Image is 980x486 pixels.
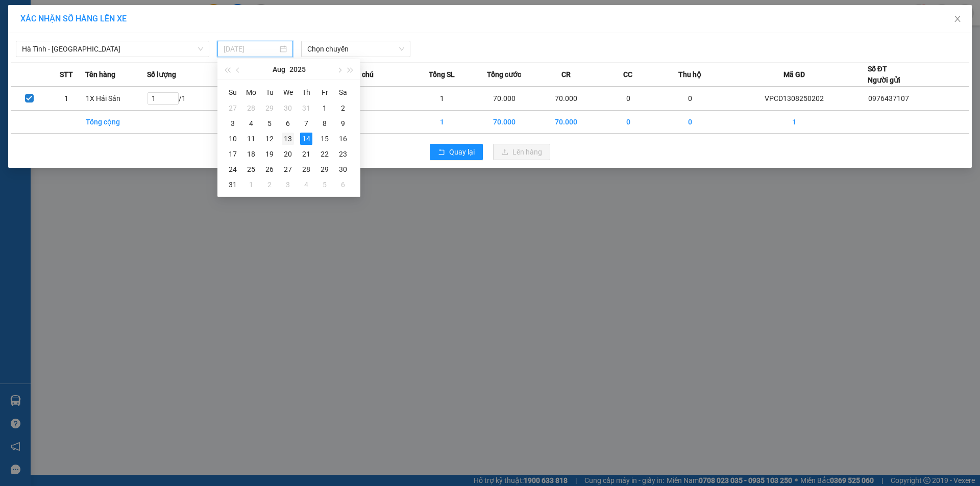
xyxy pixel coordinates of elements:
td: Tổng cộng [85,111,147,134]
div: 9 [337,117,349,130]
td: 70.000 [473,87,535,111]
td: 2025-07-28 [242,100,260,116]
td: 2025-08-20 [279,146,297,162]
span: Ghi chú [349,69,374,80]
span: Số lượng [147,69,176,80]
td: 2025-07-31 [297,100,315,116]
button: 2025 [289,59,306,80]
td: 2025-08-22 [315,146,334,162]
div: 4 [245,117,257,130]
td: 70.000 [535,111,597,134]
div: 7 [300,117,312,130]
span: Hà Tĩnh - Hà Nội [22,41,203,57]
td: 2025-08-08 [315,116,334,131]
td: 2025-08-03 [224,116,242,131]
div: 25 [245,163,257,175]
div: 16 [337,133,349,145]
span: Chọn chuyến [307,41,404,57]
div: 10 [227,133,239,145]
td: 2025-08-30 [334,162,352,177]
span: Tổng SL [429,69,455,80]
div: 1 [245,178,257,191]
td: 2025-09-06 [334,177,352,192]
div: 11 [245,133,257,145]
td: 2025-08-12 [260,131,279,146]
td: 2025-08-27 [279,162,297,177]
div: 27 [227,102,239,114]
span: XÁC NHẬN SỐ HÀNG LÊN XE [20,14,127,23]
div: 22 [318,148,331,160]
td: 2025-08-14 [297,131,315,146]
div: 2 [337,102,349,114]
div: 24 [227,163,239,175]
button: Close [943,5,972,34]
th: Sa [334,84,352,100]
td: 2025-09-05 [315,177,334,192]
div: 31 [300,102,312,114]
div: 27 [282,163,294,175]
div: Số ĐT Người gửi [868,63,900,86]
th: Mo [242,84,260,100]
td: 2025-08-09 [334,116,352,131]
span: STT [60,69,73,80]
div: 6 [337,178,349,191]
td: 2025-08-29 [315,162,334,177]
span: Tên hàng [85,69,115,80]
div: 20 [282,148,294,160]
span: 0976437107 [868,94,909,103]
span: Tổng cước [487,69,521,80]
div: 8 [318,117,331,130]
td: 2025-08-10 [224,131,242,146]
td: 2025-08-31 [224,177,242,192]
span: Thu hộ [678,69,701,80]
div: 29 [318,163,331,175]
span: rollback [438,148,445,157]
td: --- [349,87,411,111]
td: 2025-07-29 [260,100,279,116]
td: 1 [721,111,868,134]
th: Tu [260,84,279,100]
td: 2025-08-16 [334,131,352,146]
td: 2025-08-06 [279,116,297,131]
div: 4 [300,178,312,191]
td: 2025-08-18 [242,146,260,162]
td: 1 [48,87,85,111]
th: We [279,84,297,100]
div: 5 [263,117,276,130]
span: Mã GD [783,69,805,80]
td: 2025-09-04 [297,177,315,192]
td: 2025-07-30 [279,100,297,116]
div: 29 [263,102,276,114]
div: 26 [263,163,276,175]
div: 5 [318,178,331,191]
button: Aug [273,59,285,80]
div: 19 [263,148,276,160]
div: 15 [318,133,331,145]
div: 3 [227,117,239,130]
td: 2025-08-17 [224,146,242,162]
div: 28 [245,102,257,114]
td: 1 [411,111,473,134]
div: 17 [227,148,239,160]
div: 3 [282,178,294,191]
td: 0 [597,111,659,134]
span: Quay lại [449,146,475,158]
td: 70.000 [473,111,535,134]
div: 21 [300,148,312,160]
td: / 1 [147,87,225,111]
td: VPCD1308250202 [721,87,868,111]
td: 2025-07-27 [224,100,242,116]
td: 1 [411,87,473,111]
td: 2025-08-02 [334,100,352,116]
div: 14 [300,133,312,145]
div: 6 [282,117,294,130]
div: 23 [337,148,349,160]
td: 2025-08-23 [334,146,352,162]
span: close [953,15,962,23]
div: 30 [337,163,349,175]
td: 2025-08-19 [260,146,279,162]
td: 2025-08-05 [260,116,279,131]
th: Su [224,84,242,100]
div: 28 [300,163,312,175]
td: 0 [597,87,659,111]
